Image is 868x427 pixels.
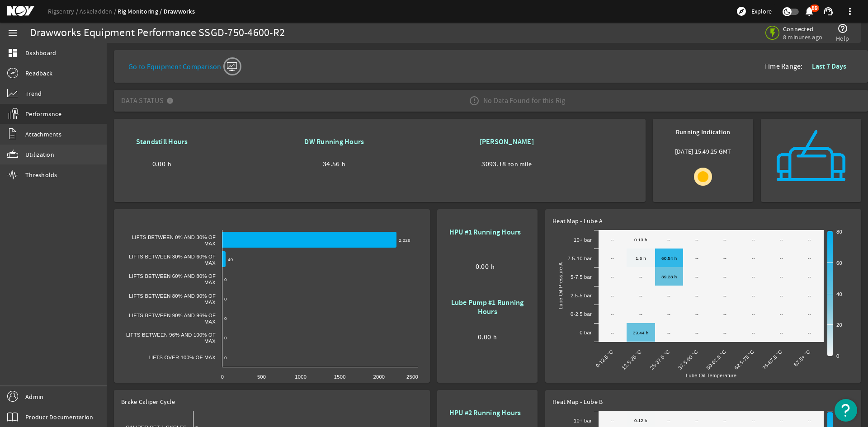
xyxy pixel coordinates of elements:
[805,58,854,75] button: Last 7 Days
[695,293,698,298] text: --
[780,293,783,298] text: --
[129,273,216,285] text: Lifts Between 60% and 80% of Max
[752,330,755,335] text: --
[152,160,165,169] span: 0.00
[695,274,698,279] text: --
[611,293,614,298] text: --
[835,399,857,422] button: Open Resource Center
[568,256,592,261] text: 7.5-10 bar
[571,274,592,280] text: 5-7.5 bar
[634,418,647,423] text: 0.12 h
[118,7,163,15] a: Rig Monitoring
[25,130,61,139] span: Attachments
[836,322,842,328] text: 20
[552,217,603,225] span: Heat Map - Lube A
[808,237,811,242] text: --
[780,237,783,242] text: --
[780,256,783,261] text: --
[221,374,224,380] text: 0
[295,374,307,380] text: 1000
[508,160,532,169] span: ton.mile
[257,374,266,380] text: 500
[25,48,56,57] span: Dashboard
[129,293,216,305] text: Lifts Between 80% and 90% of Max
[491,262,495,271] span: h
[25,392,43,401] span: Admin
[677,349,699,371] text: 37.5-50 °C
[808,330,811,335] text: --
[839,0,861,22] button: more_vert
[804,6,815,17] mat-icon: notifications
[804,7,814,16] button: 89
[705,349,727,371] text: 50-62.5 °C
[164,7,195,16] a: Drawworks
[823,6,834,17] mat-icon: support_agent
[224,335,227,340] text: 0
[80,7,118,15] a: Askeladden
[114,90,868,112] mat-expansion-panel-header: Data StatusNo Data Found for this Rig
[25,69,52,78] span: Readback
[449,227,521,237] b: HPU #1 Running Hours
[752,312,755,317] text: --
[836,229,842,235] text: 80
[136,137,188,146] b: Standstill Hours
[695,312,698,317] text: --
[126,332,216,344] text: Lifts Between 96% and 100% of Max
[667,293,670,298] text: --
[780,330,783,335] text: --
[611,312,614,317] text: --
[132,235,216,246] text: Lifts Between 0% and 30% of Max
[323,160,340,169] span: 34.56
[228,257,233,262] text: 49
[25,89,42,98] span: Trend
[399,238,410,243] text: 2,228
[595,349,615,369] text: 0-12.5 °C
[25,150,54,159] span: Utilization
[25,413,93,422] span: Product Documentation
[611,274,614,279] text: --
[752,418,755,423] text: --
[639,312,642,317] text: --
[611,256,614,261] text: --
[764,58,861,75] div: Time Range:
[552,398,603,406] span: Heat Map - Lube B
[224,296,227,301] text: 0
[695,237,698,242] text: --
[780,274,783,279] text: --
[129,254,216,266] text: Lifts Between 30% and 60% of Max
[476,262,489,271] span: 0.00
[128,56,240,74] a: Go to Equipment Comparison
[723,330,726,335] text: --
[481,160,506,169] span: 3093.18
[780,312,783,317] text: --
[478,333,491,342] span: 0.00
[732,4,775,19] button: Explore
[574,237,592,243] text: 10+ bar
[752,274,755,279] text: --
[406,374,418,380] text: 2500
[695,330,698,335] text: --
[793,349,811,367] text: 87.5+ °C
[836,353,839,359] text: 0
[639,293,642,298] text: --
[808,312,811,317] text: --
[334,374,346,380] text: 1500
[783,25,822,33] span: Connected
[342,160,345,169] span: h
[129,313,216,324] text: Lifts Between 90% and 96% of Max
[7,47,18,58] mat-icon: dashboard
[558,262,563,310] text: Lube Oil Pressure A
[611,330,614,335] text: --
[723,293,726,298] text: --
[836,34,849,43] span: Help
[633,330,648,335] text: 39.44 h
[761,349,783,371] text: 75-87.5 °C
[837,23,848,34] mat-icon: help_outline
[571,311,592,317] text: 0-2.5 bar
[661,256,677,261] text: 60.54 h
[780,418,783,423] text: --
[752,237,755,242] text: --
[695,418,698,423] text: --
[695,256,698,261] text: --
[30,28,285,38] div: Drawworks Equipment Performance SSGD-750-4600-R2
